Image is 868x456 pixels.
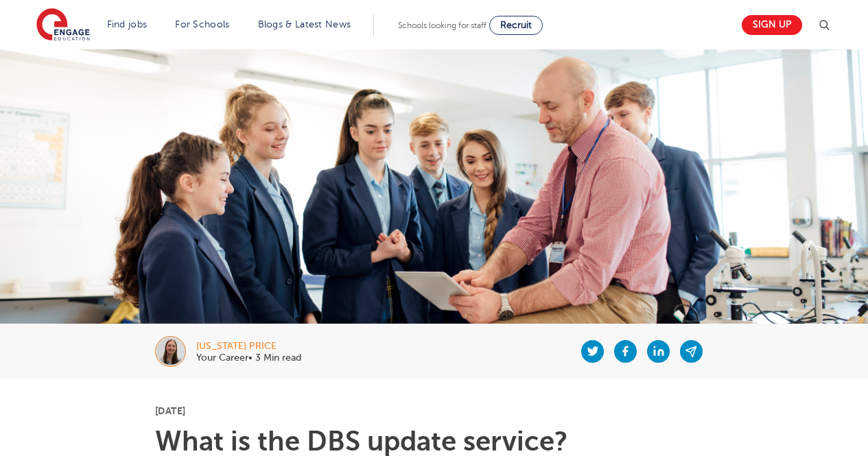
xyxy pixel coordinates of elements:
a: For Schools [175,19,229,29]
a: Sign up [742,15,802,35]
a: Recruit [489,16,543,35]
p: Your Career• 3 Min read [196,353,301,363]
div: [US_STATE] Price [196,341,301,351]
span: Recruit [500,20,532,30]
h1: What is the DBS update service? [155,428,713,455]
p: [DATE] [155,406,713,416]
img: Engage Education [36,8,90,43]
span: Schools looking for staff [398,21,486,30]
a: Find jobs [107,19,148,29]
a: Blogs & Latest News [258,19,351,29]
